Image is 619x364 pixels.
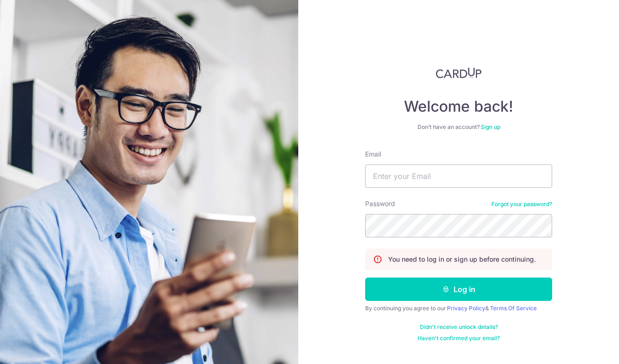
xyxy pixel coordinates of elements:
div: By continuing you agree to our & [365,305,552,312]
a: Terms Of Service [490,305,537,312]
a: Haven't confirmed your email? [417,335,500,342]
a: Forgot your password? [491,200,552,208]
label: Password [365,199,395,208]
button: Log in [365,278,552,301]
label: Email [365,150,381,159]
div: Don’t have an account? [365,123,552,131]
img: CardUp Logo [436,67,482,79]
input: Enter your Email [365,164,552,188]
p: You need to log in or sign up before continuing. [388,255,536,264]
a: Sign up [481,123,500,130]
h4: Welcome back! [365,97,552,116]
a: Didn't receive unlock details? [420,323,498,331]
a: Privacy Policy [447,305,485,312]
